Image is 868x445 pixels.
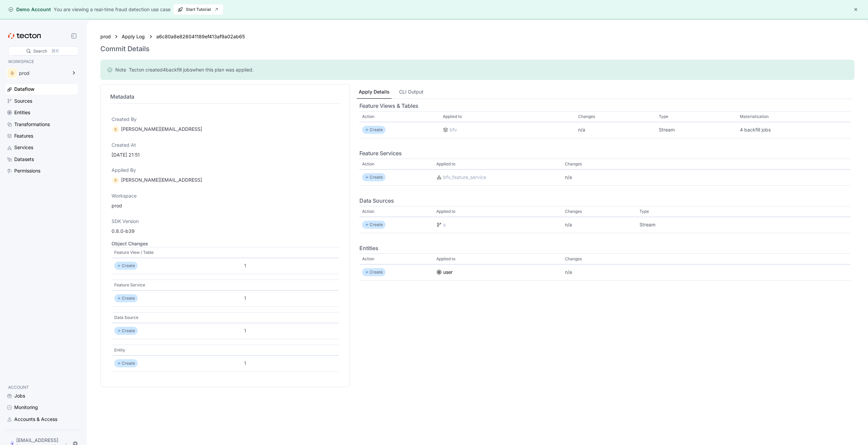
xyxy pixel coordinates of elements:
p: Type [639,208,649,215]
div: 1 [244,295,336,302]
p: Create [122,327,135,334]
a: Features [5,131,78,141]
h4: Metadata [110,93,340,101]
span: Start Tutorial [178,4,219,15]
p: Changes [565,256,582,262]
div: ⌘K [51,47,59,55]
p: Action [362,113,374,120]
p: Entity [114,347,125,353]
div: Datasets [14,156,34,163]
p: Feature Service [114,282,145,288]
p: Changes [565,208,582,215]
p: ACCOUNT [8,384,75,391]
div: user [443,269,453,276]
div: Search⌘K [8,46,79,56]
div: Stream [639,221,741,229]
div: Transformations [14,121,50,128]
div: bfv_feature_service [443,174,486,181]
p: Applied to [436,256,455,262]
a: Sources [5,96,78,106]
div: Dataflow [14,85,35,93]
h3: Commit Details [100,45,150,53]
h4: Entities [359,244,850,252]
p: Applied to [436,208,455,215]
p: Data Source [114,314,138,321]
a: Monitoring [5,402,78,412]
span: 4 backfill job s [163,66,192,73]
p: Applied to [436,161,455,167]
h4: Data Sources [359,197,850,205]
p: Create [370,127,383,134]
a: prod [100,33,111,40]
p: Changes [565,161,582,167]
a: Apply Log [122,33,145,40]
p: Create [370,222,383,228]
div: Services [14,144,33,151]
div: n/a [565,174,634,181]
div: 1 [244,327,336,335]
p: Action [362,208,374,215]
p: Create [370,174,383,181]
div: Permissions [14,167,40,175]
p: Materialization [740,113,769,120]
a: Services [5,142,78,153]
div: You are viewing a real-time fraud detection use case [54,6,171,13]
a: Jobs [5,391,78,401]
div: n/a [565,269,634,276]
div: Demo Account [8,6,51,13]
div: Entities [14,109,30,116]
p: Create [122,295,135,302]
a: a6c80a8e826041189ef413af9a02ab65 [156,33,245,40]
p: Create [370,269,383,276]
div: Monitoring [14,404,38,411]
p: Applied to [443,113,462,120]
p: Create [122,360,135,367]
h5: Object Changes [112,240,339,247]
div: Apply Details [359,88,390,96]
p: Create [122,262,135,269]
a: user [436,269,559,276]
div: Jobs [14,392,25,400]
div: CLI Output [399,88,423,96]
div: Features [14,132,33,140]
a: Accounts & Access [5,414,78,424]
p: Feature View / Table [114,249,154,256]
div: s [443,221,446,229]
div: prod [19,71,67,76]
div: Sources [14,97,32,105]
p: WORKSPACE [8,58,75,65]
a: Datasets [5,154,78,164]
div: Accounts & Access [14,416,57,423]
a: Dataflow [5,84,78,94]
p: Type [659,113,668,120]
div: Stream [659,126,734,134]
h4: Feature Services [359,149,850,157]
p: Note [115,66,126,73]
button: Start Tutorial [173,4,223,15]
p: Changes [578,113,595,120]
p: Action [362,256,374,262]
div: bfv [450,126,457,134]
div: n/a [565,221,634,229]
div: 1 [244,360,336,367]
p: Tecton created when this plan was applied. [129,66,254,73]
a: Permissions [5,166,78,176]
div: 1 [244,262,336,269]
div: n/a [578,126,653,134]
p: Action [362,161,374,167]
div: 4 backfill jobs [740,126,848,134]
h4: Feature Views & Tables [359,102,850,110]
a: Entities [5,107,78,118]
div: Search [33,48,47,54]
a: Transformations [5,119,78,129]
